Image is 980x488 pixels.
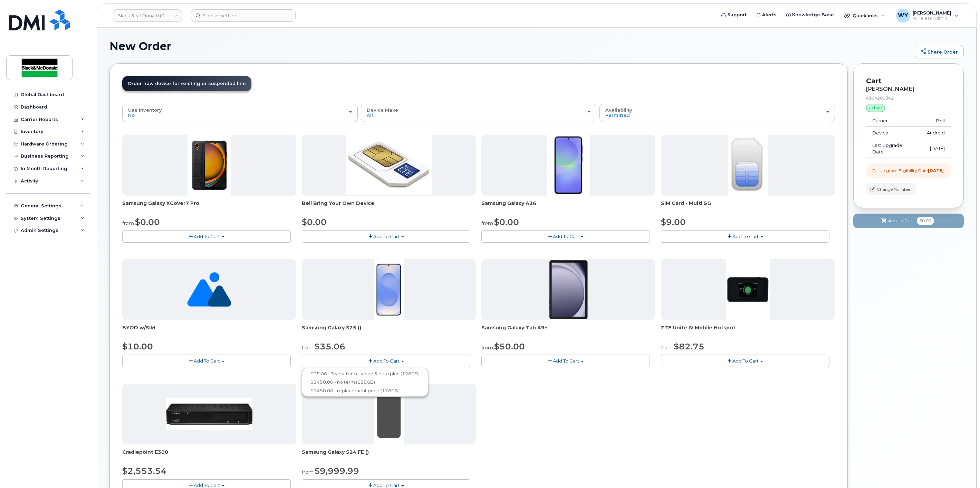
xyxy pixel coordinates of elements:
button: Change Number [866,183,916,195]
span: Add To Cart [553,234,579,239]
small: from [661,345,673,351]
span: No [128,112,135,118]
img: phone23274.JPG [346,135,432,195]
span: $82.75 [674,341,704,351]
img: phone23817.JPG [374,259,404,320]
span: Use Inventory [128,107,162,113]
div: Samsung Galaxy A36 [481,200,655,214]
td: [DATE] [921,139,951,158]
span: $50.00 [494,341,525,351]
div: [PERSON_NAME] [866,86,951,92]
button: Add To Cart [302,230,470,242]
p: Cart [866,76,951,86]
a: Share Order [915,45,964,59]
button: Add To Cart [481,230,650,242]
a: $35.06 - 3 year term - voice & data plan (128GB) [304,369,426,378]
div: 4164209342 [866,95,951,101]
span: Order new device for existing or suspended line [128,81,246,86]
span: $2,553.54 [122,466,167,476]
small: from [481,345,493,351]
span: $9,999.99 [315,466,359,476]
strong: [DATE] [928,168,944,173]
button: Add To Cart [122,230,291,242]
span: Add To Cart [373,482,400,488]
span: $0.00 [917,217,934,225]
button: Add To Cart [661,230,829,242]
h1: New Order [109,40,911,52]
span: Permitted [605,112,630,118]
button: Add To Cart [122,355,291,367]
div: ZTE Unite IV Mobile Hotspot [661,324,835,338]
span: Add To Cart [194,234,220,239]
span: Add To Cart [194,358,220,364]
span: $9.00 [661,217,686,227]
small: from [302,345,314,351]
small: from [302,469,314,475]
img: 00D627D4-43E9-49B7-A367-2C99342E128C.jpg [728,135,768,196]
div: Full Upgrade Eligibility Date [872,168,944,173]
div: Bell Bring Your Own Device [302,200,476,214]
button: Use Inventory No [122,104,358,122]
td: Android [921,127,951,139]
span: Add To Cart [553,358,579,364]
button: Add To Cart [302,355,470,367]
span: Add To Cart [373,234,400,239]
img: phone23879.JPG [188,135,231,196]
span: Change Number [877,186,911,193]
span: Add To Cart [373,358,400,364]
td: Last Upgrade Date [866,139,921,158]
button: Availability Permitted [599,104,835,122]
button: Add to Cart $0.00 [853,214,964,228]
div: SIM Card - Multi 5G [661,200,835,214]
td: Carrier [866,115,921,127]
small: from [122,220,134,226]
img: phone23700.JPG [166,398,252,430]
div: Samsung Galaxy XCover7 Pro [122,200,296,214]
span: Device Make [367,107,398,113]
img: phone23884.JPG [549,259,588,320]
span: Add To Cart [732,234,759,239]
span: Add To Cart [732,358,759,364]
small: from [481,220,493,226]
a: $1450.00 - no term (128GB) [304,378,426,386]
button: Device Make All [361,104,596,122]
img: phone23886.JPG [547,135,590,196]
span: $0.00 [494,217,519,227]
button: Add To Cart [661,355,829,367]
img: no_image_found-2caef05468ed5679b831cfe6fc140e25e0c280774317ffc20a367ab7fd17291e.png [187,259,231,320]
div: active [866,104,885,112]
span: $0.00 [302,217,327,227]
div: Samsung Galaxy Tab A9+ [481,324,655,338]
td: Device [866,127,921,139]
td: Bell [921,115,951,127]
span: Add to Cart [888,217,914,224]
div: BYOD w/SIM [122,324,296,338]
div: Cradlepoint E300 [122,449,296,462]
span: $0.00 [135,217,160,227]
div: Samsung Galaxy S25 () [302,324,476,338]
span: $10.00 [122,341,153,351]
a: $1450.00 - replacement price (128GB) [304,386,426,395]
span: Availability [605,107,632,113]
div: Samsung Galaxy S24 FE () [302,449,476,462]
span: Add To Cart [194,482,220,488]
img: phone23268.JPG [726,259,770,320]
span: $35.06 [315,341,345,351]
img: phone23975.JPG [374,384,404,444]
button: Add To Cart [481,355,650,367]
span: All [367,112,373,118]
